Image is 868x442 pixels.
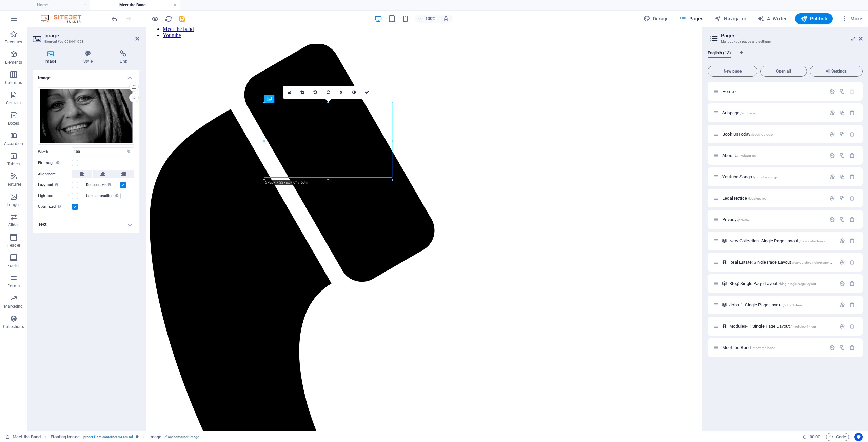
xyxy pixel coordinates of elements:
[829,345,835,350] div: Settings
[722,174,778,179] span: Youtube Songs
[5,60,22,65] p: Elements
[727,260,836,264] div: Real Estate: Single Page Layout/real-estate-single-page-layout
[283,86,296,99] a: Select files from the file manager, stock photos, or upload file(s)
[778,282,816,286] span: /blog-single-page-layout
[741,154,756,158] span: /about-us
[38,150,72,154] label: Width
[309,86,322,99] a: Rotate left 90°
[760,66,807,77] button: Open all
[790,325,816,328] span: /modules-1-item
[360,86,373,99] a: Confirm ( ⌘ ⏎ )
[849,110,855,116] div: Remove
[679,15,703,22] span: Pages
[849,195,855,201] div: Remove
[7,243,20,248] p: Header
[810,433,820,441] span: 00 00
[644,15,669,22] span: Design
[44,39,126,45] h3: Element #ed-998441053
[727,324,836,328] div: Modules-1: Single Page Layout/modules-1-item
[178,15,186,23] button: save
[722,345,775,350] span: Click to open page
[740,111,755,115] span: /subpage
[795,13,833,24] button: Publish
[720,175,826,179] div: Youtube Songs/youtube-songs
[810,66,863,77] button: All Settings
[38,203,72,211] label: Optimized
[727,239,836,243] div: New Collection: Single Page Layout/new-collection-single-page-layout
[38,159,72,167] label: Fit image
[71,50,107,64] h4: Style
[641,13,672,24] div: Design (Ctrl+Alt+Y)
[757,15,787,22] span: AI Writer
[783,303,802,307] span: /jobs-1-item
[737,218,749,222] span: /privacy
[5,182,22,187] p: Features
[829,153,835,158] div: Settings
[849,217,855,222] div: Remove
[801,15,827,22] span: Publish
[729,302,802,307] span: Jobs-1: Single Page Layout
[722,196,766,201] span: Legal Notice
[727,281,836,286] div: Blog: Single Page Layout/blog-single-page-layout
[44,33,139,39] h2: Image
[839,238,845,244] div: Settings
[4,304,23,309] p: Marketing
[849,259,855,265] div: Remove
[722,217,749,222] span: Privacy
[727,303,836,307] div: Jobs-1: Single Page Layout/jobs-1-item
[729,281,816,286] span: Blog: Single Page Layout
[90,1,180,9] h4: Meet the Band
[4,141,23,146] p: Accordion
[722,110,755,115] span: Subpage
[712,13,749,24] button: Navigator
[322,86,335,99] a: Rotate right 90°
[839,88,845,94] div: Duplicate
[722,153,756,158] span: About Us
[839,174,845,180] div: Duplicate
[792,261,838,264] span: /real-estate-single-page-layout
[720,345,826,350] div: Meet the Band/meet-the-band
[86,192,120,200] label: Use as headline
[829,195,835,201] div: Settings
[753,175,778,179] span: /youtube-songs
[164,433,199,441] span: . float-container-image
[839,217,845,222] div: Duplicate
[714,15,747,22] span: Navigator
[722,238,727,244] div: This layout is used as a template for all items (e.g. a blog post) of this collection. The conten...
[813,69,860,73] span: All Settings
[425,15,436,23] h6: 100%
[839,323,845,329] div: Settings
[33,50,71,64] h4: Image
[86,181,120,189] label: Responsive
[829,174,835,180] div: Settings
[839,110,845,116] div: Duplicate
[829,110,835,116] div: Settings
[721,33,863,39] h2: Pages
[38,192,72,200] label: Lightbox
[735,90,736,94] span: /
[841,15,862,22] span: More
[799,239,852,243] span: /new-collection-single-page-layout
[720,132,826,136] div: Book UsToday/book-ustoday
[849,323,855,329] div: Remove
[839,195,845,201] div: Duplicate
[729,260,838,265] span: Real Estate: Single Page Layout
[8,121,19,126] p: Boxes
[7,202,21,207] p: Images
[849,345,855,350] div: Remove
[839,153,845,158] div: Duplicate
[51,433,199,441] nav: breadcrumb
[829,433,846,441] span: Code
[111,15,118,23] i: Undo: Change image (Ctrl+Z)
[415,15,439,23] button: 100%
[849,131,855,137] div: Remove
[7,283,20,289] p: Forms
[82,433,133,441] span: . preset-float-container-v3-round
[720,89,826,94] div: Home/
[708,49,731,58] span: English (13)
[720,110,826,115] div: Subpage/subpage
[849,88,855,94] div: The startpage cannot be deleted
[5,80,22,85] p: Columns
[849,174,855,180] div: Remove
[721,39,849,45] h3: Manage your pages and settings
